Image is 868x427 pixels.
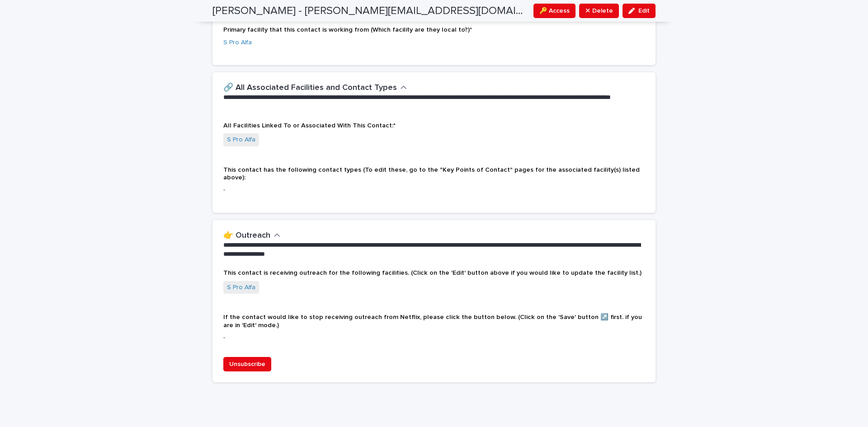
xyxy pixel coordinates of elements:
a: S Pro Alfa [227,283,255,292]
span: Primary facility that this contact is working from (Which facility are they local to?)* [223,27,472,33]
span: This contact is receiving outreach for the following facilities. (Click on the 'Edit' button abov... [223,270,642,276]
p: - [223,333,645,343]
h2: 👉 Outreach [223,231,270,241]
span: 🔑 Access [539,6,570,15]
span: Edit [638,8,650,14]
span: If the contact would like to stop receiving outreach from Netflix, please click the button below.... [223,314,642,328]
button: Unsubscribe [223,357,271,371]
button: Edit [623,4,656,18]
a: S Pro Alfa [227,135,255,145]
button: 🔗 All Associated Facilities and Contact Types [223,83,407,93]
button: 👉 Outreach [223,231,280,241]
span: Unsubscribe [229,360,265,369]
span: ⤫ Delete [585,6,613,15]
button: 🔑 Access [533,4,576,18]
button: ⤫ Delete [579,4,619,18]
p: - [223,185,645,195]
a: S Pro Alfa [223,38,252,47]
span: This contact has the following contact types (To edit these, go to the "Key Points of Contact" pa... [223,167,640,181]
span: All Facilities Linked To or Associated With This Contact:* [223,122,396,129]
h2: 🔗 All Associated Facilities and Contact Types [223,83,397,93]
h2: [PERSON_NAME] - [PERSON_NAME][EMAIL_ADDRESS][DOMAIN_NAME] [212,5,526,18]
